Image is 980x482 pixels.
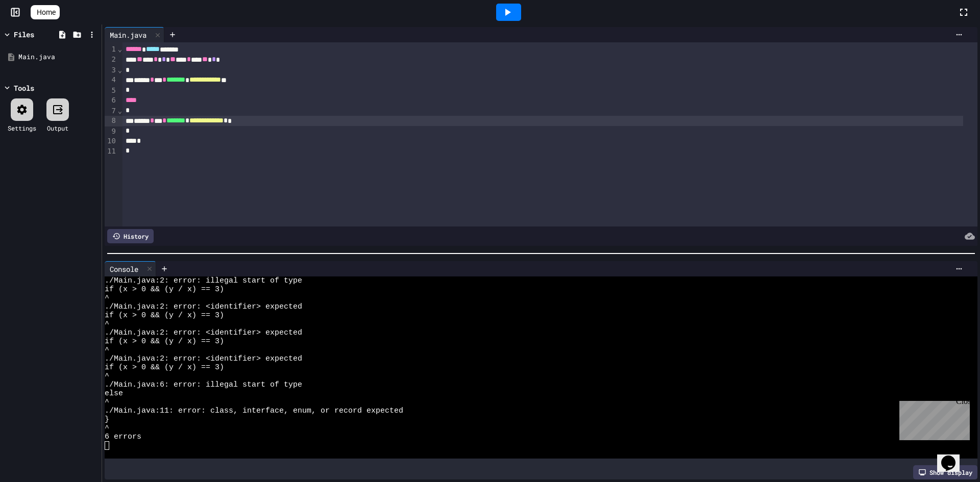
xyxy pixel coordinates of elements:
[105,346,109,354] span: ^
[105,55,117,65] div: 2
[105,380,302,389] span: ./Main.java:6: error: illegal start of type
[105,302,302,311] span: ./Main.java:2: error: <identifier> expected
[105,261,156,276] div: Console
[105,146,117,157] div: 11
[105,407,403,415] span: ./Main.java:11: error: class, interface, enum, or record expected
[105,95,117,106] div: 6
[105,398,109,407] span: ^
[105,75,117,85] div: 4
[105,311,224,320] span: if (x > 0 && (y / x) == 3)
[105,44,117,55] div: 1
[105,126,117,137] div: 9
[937,441,970,472] iframe: chat widget
[105,86,117,96] div: 5
[105,320,109,328] span: ^
[895,397,970,440] iframe: chat widget
[105,65,117,75] div: 3
[105,337,224,346] span: if (x > 0 && (y / x) == 3)
[105,27,164,42] div: Main.java
[105,433,141,441] span: 6 errors
[117,66,122,74] span: Fold line
[105,294,109,302] span: ^
[105,264,143,274] div: Console
[105,328,302,337] span: ./Main.java:2: error: <identifier> expected
[105,106,117,116] div: 7
[105,276,302,285] span: ./Main.java:2: error: illegal start of type
[14,29,34,40] div: Files
[105,30,152,40] div: Main.java
[913,465,977,479] div: Show display
[105,415,109,424] span: }
[4,4,70,65] div: Chat with us now!Close
[107,229,154,243] div: History
[105,354,302,363] span: ./Main.java:2: error: <identifier> expected
[105,372,109,380] span: ^
[105,136,117,146] div: 10
[31,5,60,19] a: Home
[8,123,36,133] div: Settings
[117,45,122,53] span: Fold line
[105,285,224,294] span: if (x > 0 && (y / x) == 3)
[14,83,34,93] div: Tools
[105,389,123,398] span: else
[105,424,109,433] span: ^
[105,363,224,372] span: if (x > 0 && (y / x) == 3)
[18,52,98,62] div: Main.java
[47,123,68,133] div: Output
[105,116,117,126] div: 8
[117,107,122,115] span: Fold line
[37,7,56,17] span: Home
